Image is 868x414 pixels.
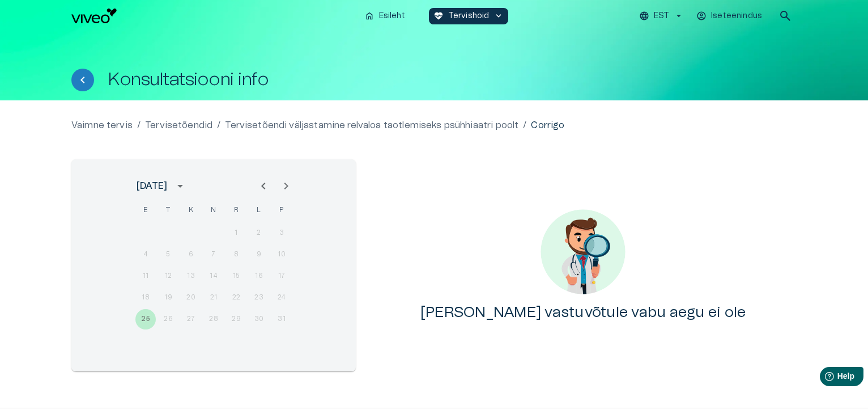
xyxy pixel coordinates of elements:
button: calendar view is open, switch to year view [171,176,190,196]
a: Vaimne tervis [71,119,133,132]
p: Corrigo [531,119,564,132]
p: / [137,119,141,132]
img: No content [541,209,626,294]
span: kolmapäev [181,199,201,222]
p: / [523,119,526,132]
h4: [PERSON_NAME] vastuvõtule vabu aegu ei ole [420,303,746,322]
button: open search modal [774,5,797,27]
p: Iseteenindus [711,10,762,22]
button: Iseteenindus [695,8,765,24]
a: Navigate to homepage [71,9,355,23]
span: pühapäev [271,199,292,222]
p: Esileht [379,10,405,22]
span: neljapäev [203,199,224,222]
button: EST [637,8,686,24]
img: Viveo logo [71,9,117,23]
button: Next month [275,175,297,197]
div: [DATE] [137,179,167,193]
span: ecg_heart [433,11,444,21]
button: Tagasi [71,69,94,91]
p: Tervishoid [448,10,490,22]
p: EST [654,10,669,22]
iframe: Help widget launcher [780,362,868,394]
a: Tervisetõendid [145,119,212,132]
button: ecg_heartTervishoidkeyboard_arrow_down [429,8,509,24]
a: Tervisetõendi väljastamine relvaloa taotlemiseks psühhiaatri poolt [225,119,518,132]
h1: Konsultatsiooni info [108,70,269,90]
span: keyboard_arrow_down [493,11,504,21]
span: search [778,9,792,23]
span: reede [226,199,246,222]
span: teisipäev [158,199,178,222]
span: esmaspäev [135,199,156,222]
span: home [364,11,375,21]
span: laupäev [249,199,269,222]
p: / [217,119,220,132]
button: homeEsileht [360,8,411,24]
